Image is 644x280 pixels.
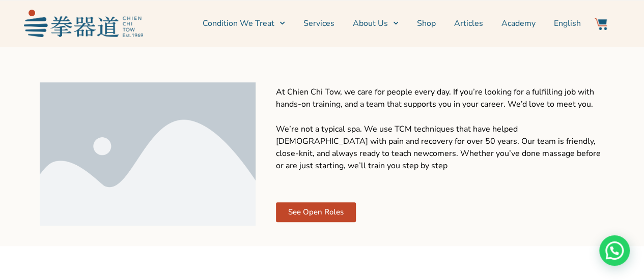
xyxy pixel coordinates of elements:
nav: Menu [148,11,581,36]
img: Website Icon-03 [595,18,607,30]
a: Services [303,11,334,36]
p: We’re not a typical spa. We use TCM techniques that have helped [DEMOGRAPHIC_DATA] with pain and ... [276,123,605,172]
a: Switch to English [554,11,581,36]
a: About Us [353,11,399,36]
a: Articles [454,11,483,36]
a: See Open Roles [276,202,356,222]
a: Condition We Treat [203,11,285,36]
span: See Open Roles [288,208,344,216]
p: At Chien Chi Tow, we care for people every day. If you’re looking for a fulfilling job with hands... [276,86,605,110]
a: Shop [417,11,436,36]
a: Academy [501,11,536,36]
span: English [554,17,581,29]
div: Need help? WhatsApp contact [599,235,630,266]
